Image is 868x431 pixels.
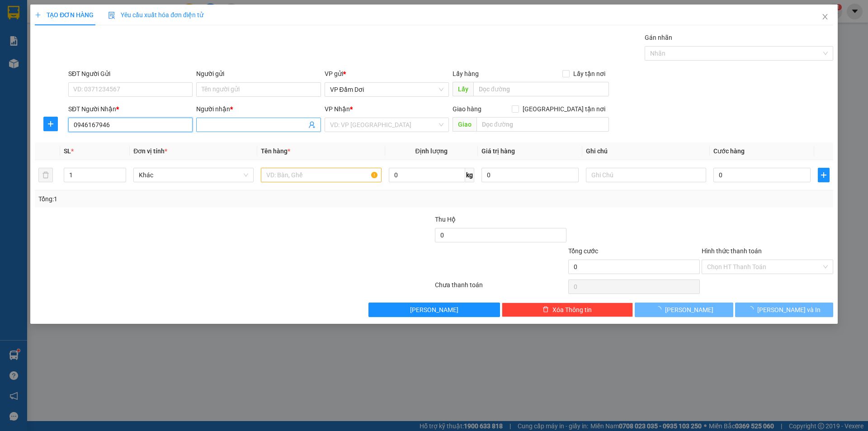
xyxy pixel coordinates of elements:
[38,194,335,204] div: Tổng: 1
[635,303,733,317] button: [PERSON_NAME]
[308,121,316,128] span: user-add
[818,168,830,182] button: plus
[481,147,515,155] span: Giá trị hàng
[586,168,706,182] input: Ghi Chú
[665,305,713,315] span: [PERSON_NAME]
[702,247,762,255] label: Hình thức thanh toán
[434,280,567,296] div: Chưa thanh toán
[108,12,115,19] img: icon
[818,171,829,179] span: plus
[502,303,633,317] button: deleteXóa Thông tin
[821,13,829,20] span: close
[476,117,609,132] input: Dọc đường
[330,83,443,96] span: VP Đầm Dơi
[261,147,290,155] span: Tên hàng
[325,105,350,113] span: VP Nhận
[64,147,71,155] span: SL
[108,11,203,19] span: Yêu cầu xuất hóa đơn điện tử
[410,305,458,315] span: [PERSON_NAME]
[139,168,248,182] span: Khác
[325,69,449,79] div: VP gửi
[415,147,448,155] span: Định lượng
[481,168,579,182] input: 0
[473,82,609,96] input: Dọc đường
[453,70,479,77] span: Lấy hàng
[35,12,41,18] span: plus
[453,82,473,96] span: Lấy
[44,120,57,128] span: plus
[196,69,321,79] div: Người gửi
[68,104,193,114] div: SĐT Người Nhận
[812,5,838,30] button: Close
[453,117,476,132] span: Giao
[435,216,456,223] span: Thu Hộ
[261,168,381,182] input: VD: Bàn, Ghế
[568,247,598,255] span: Tổng cước
[68,69,193,79] div: SĐT Người Gửi
[368,303,500,317] button: [PERSON_NAME]
[196,104,321,114] div: Người nhận
[38,168,53,182] button: delete
[453,105,481,113] span: Giao hàng
[35,11,94,19] span: TẠO ĐƠN HÀNG
[747,306,757,313] span: loading
[735,303,833,317] button: [PERSON_NAME] và In
[552,305,592,315] span: Xóa Thông tin
[43,117,58,131] button: plus
[133,147,167,155] span: Đơn vị tính
[519,104,609,114] span: [GEOGRAPHIC_DATA] tận nơi
[465,168,474,182] span: kg
[645,34,672,41] label: Gán nhãn
[713,147,745,155] span: Cước hàng
[570,69,609,79] span: Lấy tận nơi
[655,306,665,313] span: loading
[757,305,821,315] span: [PERSON_NAME] và In
[582,142,710,160] th: Ghi chú
[542,306,549,313] span: delete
